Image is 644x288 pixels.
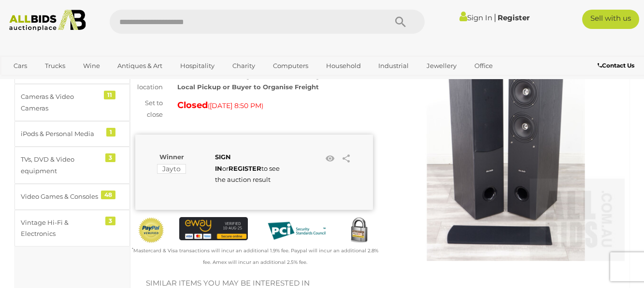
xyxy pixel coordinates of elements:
a: Trucks [39,58,72,74]
span: ( ) [208,102,263,110]
img: eWAY Payment Gateway [179,217,248,240]
a: REGISTER [229,165,261,172]
div: 48 [101,191,115,199]
a: SIGN IN [215,153,231,172]
strong: Closed [177,100,208,110]
div: Video Games & Consoles [21,191,100,202]
small: Mastercard & Visa transactions will incur an additional 1.9% fee. Paypal will incur an additional... [132,247,378,265]
strong: Local Pickup or Buyer to Organise Freight [177,83,319,91]
div: Vintage Hi-Fi & Electronics [21,217,100,240]
h2: Similar items you may be interested in [146,279,614,288]
a: Charity [226,58,261,74]
div: iPods & Personal Media [21,128,100,139]
a: iPods & Personal Media 1 [14,121,130,147]
span: or to see the auction result [215,153,280,183]
span: | [494,12,496,23]
strong: ALLBIDS Showroom [GEOGRAPHIC_DATA] [177,72,319,80]
div: Item location [128,70,170,93]
a: [GEOGRAPHIC_DATA] [45,74,126,90]
a: Vintage Hi-Fi & Electronics 3 [14,210,130,247]
a: Video Games & Consoles 48 [14,184,130,209]
b: Contact Us [598,62,634,69]
div: 11 [104,91,115,99]
a: Computers [267,58,315,74]
img: Allbids.com.au [5,10,90,31]
img: Mar Audio T8120 Floor Standing Tower Speakers [387,24,625,261]
li: Watch this item [323,151,337,166]
div: Set to close [128,97,170,120]
a: Cars [7,58,33,74]
a: Register [498,13,530,22]
div: Cameras & Video Cameras [21,91,100,114]
a: Industrial [372,58,415,74]
a: Cameras & Video Cameras 11 [14,84,130,121]
button: Search [376,10,425,34]
div: TVs, DVD & Video equipment [21,154,100,177]
span: [DATE] 8:50 PM [210,101,261,110]
a: Antiques & Art [111,58,169,74]
a: Hospitality [174,58,221,74]
b: Winner [159,153,184,161]
img: Official PayPal Seal [138,217,165,243]
a: Household [320,58,367,74]
a: Sign In [459,13,492,22]
img: PCI DSS compliant [262,217,331,245]
a: Office [468,58,499,74]
a: Sports [7,74,40,90]
a: TVs, DVD & Video equipment 3 [14,147,130,184]
mark: Jayto [157,164,186,174]
div: 1 [106,128,115,137]
a: Jewellery [420,58,463,74]
img: Secured by Rapid SSL [345,217,372,244]
a: Contact Us [598,60,637,71]
a: Sell with us [582,10,639,29]
a: Wine [77,58,106,74]
div: 3 [105,153,115,162]
div: 3 [105,217,115,225]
